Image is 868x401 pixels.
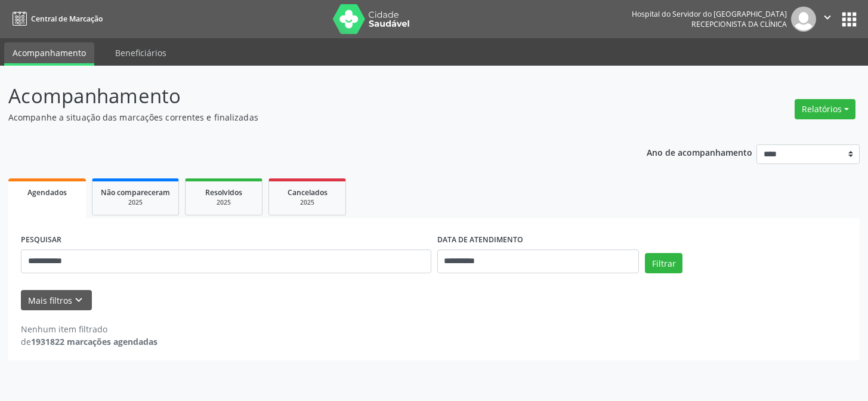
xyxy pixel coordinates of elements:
[8,9,103,29] a: Central de Marcação
[31,14,103,24] span: Central de Marcação
[437,231,523,249] label: DATA DE ATENDIMENTO
[277,198,337,207] div: 2025
[21,335,157,348] div: de
[795,99,855,119] button: Relatórios
[645,253,682,273] button: Filtrar
[27,187,67,198] span: Agendados
[816,7,839,32] button: 
[8,81,604,111] p: Acompanhamento
[194,198,254,207] div: 2025
[101,198,170,207] div: 2025
[107,42,175,63] a: Beneficiários
[791,7,816,32] img: img
[21,323,157,335] div: Nenhum item filtrado
[205,187,242,198] span: Resolvidos
[821,11,834,24] i: 
[4,42,94,66] a: Acompanhamento
[632,9,787,19] div: Hospital do Servidor do [GEOGRAPHIC_DATA]
[691,19,787,29] span: Recepcionista da clínica
[647,144,752,159] p: Ano de acompanhamento
[72,294,85,307] i: keyboard_arrow_down
[8,111,604,124] p: Acompanhe a situação das marcações correntes e finalizadas
[21,290,92,311] button: Mais filtroskeyboard_arrow_down
[839,9,860,30] button: apps
[21,231,61,249] label: PESQUISAR
[31,336,157,347] strong: 1931822 marcações agendadas
[288,187,328,198] span: Cancelados
[101,187,170,198] span: Não compareceram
